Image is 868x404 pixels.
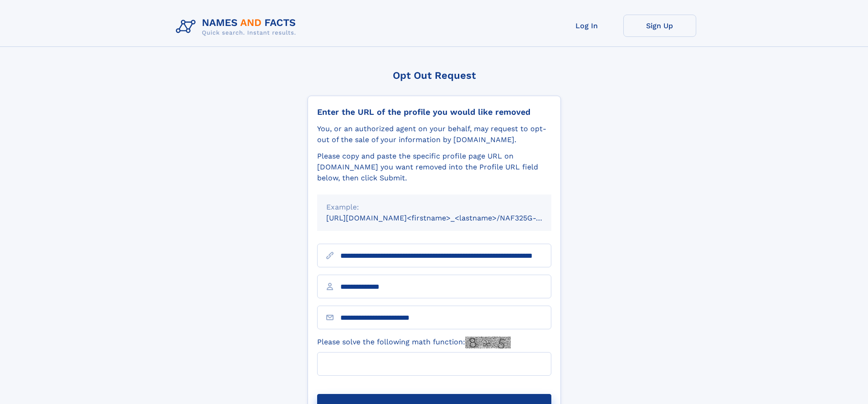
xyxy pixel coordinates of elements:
div: Enter the URL of the profile you would like removed [317,107,551,117]
label: Please solve the following math function: [317,337,511,348]
div: Example: [326,202,542,213]
a: Sign Up [623,15,696,37]
a: Log In [550,15,623,37]
div: You, or an authorized agent on your behalf, may request to opt-out of the sale of your informatio... [317,123,551,145]
div: Opt Out Request [308,70,561,81]
img: Logo Names and Facts [172,15,303,39]
div: Please copy and paste the specific profile page URL on [DOMAIN_NAME] you want removed into the Pr... [317,151,551,184]
small: [URL][DOMAIN_NAME]<firstname>_<lastname>/NAF325G-xxxxxxxx [326,214,569,222]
